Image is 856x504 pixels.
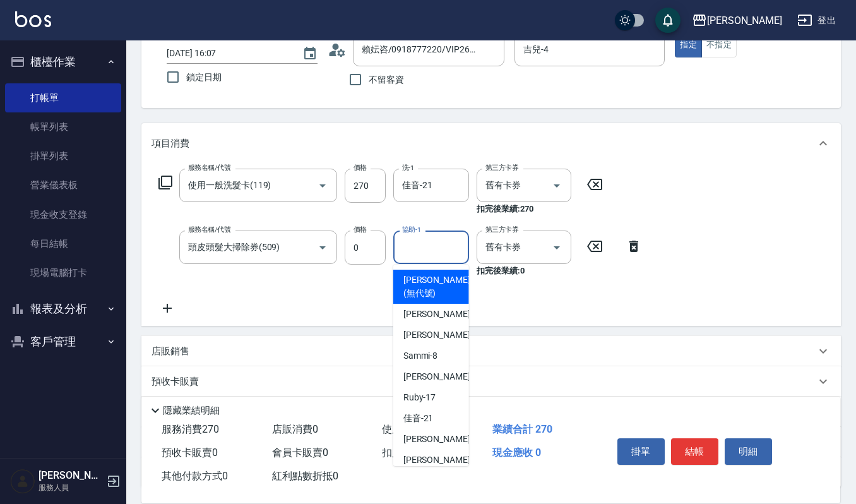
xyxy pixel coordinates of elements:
[152,345,189,358] p: 店販銷售
[312,176,333,196] button: Open
[403,349,438,363] span: Sammi -8
[477,202,579,215] p: 扣完後業績: 270
[5,171,121,200] a: 營業儀表板
[39,482,103,493] p: 服務人員
[163,404,220,417] p: 隱藏業績明細
[5,141,121,171] a: 掛單列表
[141,366,841,397] div: 預收卡販賣
[188,163,230,172] label: 服務名稱/代號
[403,308,478,321] span: [PERSON_NAME] -4
[547,237,567,258] button: Open
[39,469,103,482] h5: [PERSON_NAME]
[152,375,199,388] p: 預收卡販賣
[5,229,121,258] a: 每日結帳
[188,225,230,234] label: 服務名稱/代號
[403,391,436,404] span: Ruby -17
[477,264,579,277] p: 扣完後業績: 0
[15,11,51,27] img: Logo
[272,423,318,435] span: 店販消費 0
[5,325,121,358] button: 客戶管理
[186,71,222,84] span: 鎖定日期
[162,447,218,459] span: 預收卡販賣 0
[369,73,404,87] span: 不留客資
[547,176,567,196] button: Open
[354,225,367,234] label: 價格
[492,423,552,435] span: 業績合計 270
[312,237,333,258] button: Open
[5,45,121,78] button: 櫃檯作業
[725,438,772,465] button: 明細
[675,33,702,57] button: 指定
[167,43,290,64] input: YYYY/MM/DD hh:mm
[402,225,421,234] label: 協助-1
[5,258,121,287] a: 現場電腦打卡
[403,453,483,467] span: [PERSON_NAME] -23
[382,423,438,435] span: 使用預收卡 0
[354,163,367,172] label: 價格
[5,200,121,229] a: 現金收支登錄
[701,33,737,57] button: 不指定
[141,123,841,164] div: 項目消費
[382,447,418,459] span: 扣入金 0
[792,9,841,32] button: 登出
[272,447,328,459] span: 會員卡販賣 0
[707,13,782,28] div: [PERSON_NAME]
[403,412,434,425] span: 佳音 -21
[492,447,541,459] span: 現金應收 0
[5,292,121,325] button: 報表及分析
[10,469,35,494] img: Person
[141,336,841,366] div: 店販銷售
[655,8,681,33] button: save
[272,470,338,482] span: 紅利點數折抵 0
[152,137,189,150] p: 項目消費
[403,433,483,446] span: [PERSON_NAME] -22
[403,328,478,342] span: [PERSON_NAME] -6
[402,163,414,172] label: 洗-1
[295,39,325,69] button: Choose date, selected date is 2025-09-06
[403,273,470,300] span: [PERSON_NAME] (無代號)
[5,83,121,112] a: 打帳單
[162,423,219,435] span: 服務消費 270
[671,438,718,465] button: 結帳
[485,163,518,172] label: 第三方卡券
[5,112,121,141] a: 帳單列表
[617,438,665,465] button: 掛單
[687,8,787,33] button: [PERSON_NAME]
[403,370,478,383] span: [PERSON_NAME] -9
[485,225,518,234] label: 第三方卡券
[162,470,228,482] span: 其他付款方式 0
